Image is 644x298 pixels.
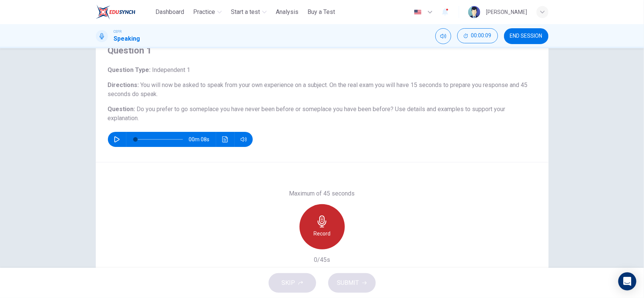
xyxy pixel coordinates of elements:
[435,28,451,44] div: Mute
[108,66,536,75] h6: Question Type :
[108,81,536,99] h6: Directions :
[618,272,636,290] div: Open Intercom Messenger
[114,29,122,34] span: CEFR
[504,28,549,44] button: END SESSION
[96,5,135,20] img: ELTC logo
[413,9,423,15] img: en
[231,8,260,17] span: Start a test
[307,8,335,17] span: Buy a Test
[108,105,536,123] h6: Question :
[486,8,527,17] div: [PERSON_NAME]
[189,132,216,147] span: 00m 08s
[96,5,153,20] a: ELTC logo
[137,105,394,113] span: Do you prefer to go someplace you have never been before or someplace you have been before?
[457,28,498,44] div: Hide
[108,44,536,57] h4: Question 1
[228,5,270,19] button: Start a test
[108,81,528,98] span: You will now be asked to speak from your own experience on a subject. On the real exam you will h...
[151,66,191,73] span: Independent 1
[304,5,338,19] button: Buy a Test
[314,229,330,238] h6: Record
[193,8,215,17] span: Practice
[289,189,355,198] h6: Maximum of 45 seconds
[300,204,345,249] button: Record
[471,33,492,39] span: 00:00:09
[114,34,140,43] h1: Speaking
[219,132,231,147] button: Click to see the audio transcription
[510,33,543,39] span: END SESSION
[190,5,225,19] button: Practice
[457,28,498,43] button: 00:00:09
[155,8,184,17] span: Dashboard
[314,255,330,264] h6: 0/45s
[276,8,298,17] span: Analysis
[273,5,301,19] button: Analysis
[468,6,480,18] img: Profile picture
[152,5,187,19] button: Dashboard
